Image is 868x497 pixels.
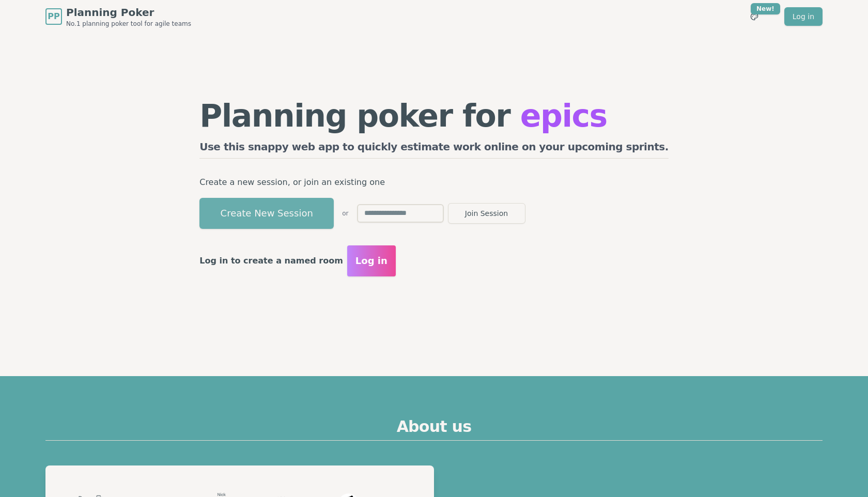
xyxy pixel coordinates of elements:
span: or [342,209,348,218]
span: PP [48,10,59,23]
button: Create New Session [199,198,334,229]
div: New! [751,3,780,14]
h2: Use this snappy web app to quickly estimate work online on your upcoming sprints. [199,139,669,159]
a: PPPlanning PokerNo.1 planning poker tool for agile teams [45,5,191,28]
span: epics [520,98,607,134]
button: Log in [347,245,396,276]
button: Join Session [448,203,525,224]
span: No.1 planning poker tool for agile teams [66,20,191,28]
p: Create a new session, or join an existing one [199,175,669,190]
p: Log in to create a named room [199,254,343,268]
h1: Planning poker for [199,100,669,131]
span: Planning Poker [66,5,191,20]
span: Log in [355,254,388,268]
a: Log in [784,7,823,26]
button: New! [745,7,764,26]
h2: About us [45,417,823,441]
